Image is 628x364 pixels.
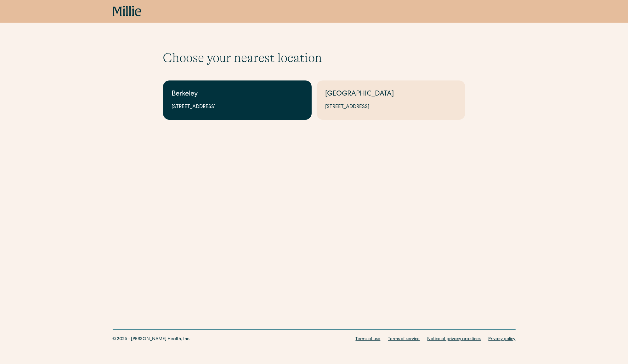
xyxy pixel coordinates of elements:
a: Terms of service [388,336,420,343]
div: [GEOGRAPHIC_DATA] [325,89,456,100]
h1: Choose your nearest location [163,50,465,65]
a: home [113,6,142,17]
div: [STREET_ADDRESS] [172,103,303,111]
a: Berkeley[STREET_ADDRESS] [163,80,312,120]
div: [STREET_ADDRESS] [325,103,456,111]
a: Terms of use [356,336,381,343]
div: Berkeley [172,89,303,100]
a: Notice of privacy practices [427,336,481,343]
a: [GEOGRAPHIC_DATA][STREET_ADDRESS] [317,80,465,120]
a: Privacy policy [489,336,516,343]
div: © 2025 - [PERSON_NAME] Health, Inc. [113,336,191,343]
